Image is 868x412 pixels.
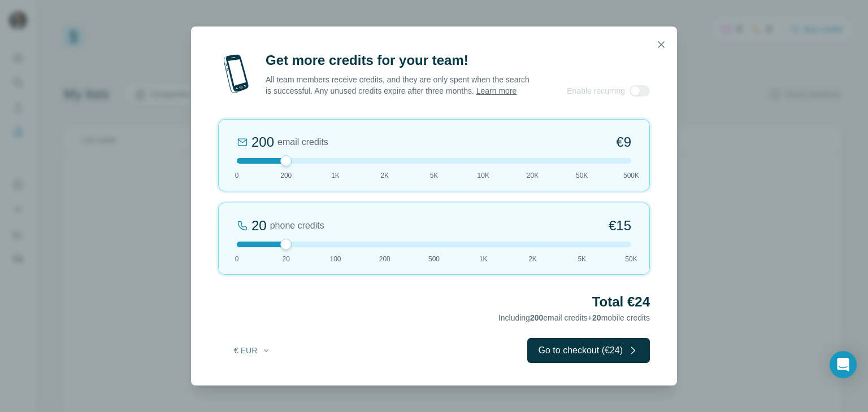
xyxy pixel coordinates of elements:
[616,133,631,151] span: €9
[592,313,601,322] span: 20
[235,170,239,181] span: 0
[266,74,531,97] p: All team members receive credits, and they are only spent when the search is successful. Any unus...
[251,133,274,151] div: 200
[476,86,517,95] a: Learn more
[623,170,639,181] span: 500K
[218,51,254,97] img: mobile-phone
[625,254,637,264] span: 50K
[226,340,279,361] button: € EUR
[478,170,489,181] span: 10K
[331,170,340,181] span: 1K
[218,293,650,311] h2: Total €24
[479,254,488,264] span: 1K
[235,254,239,264] span: 0
[567,85,625,97] span: Enable recurring
[277,135,328,149] span: email credits
[270,219,324,233] span: phone credits
[280,170,292,181] span: 200
[379,254,390,264] span: 200
[830,351,857,378] div: Open Intercom Messenger
[578,254,586,264] span: 5K
[530,313,543,322] span: 200
[498,313,650,322] span: Including email credits + mobile credits
[329,254,341,264] span: 100
[528,254,537,264] span: 2K
[527,170,539,181] span: 20K
[576,170,588,181] span: 50K
[428,254,440,264] span: 500
[251,217,267,235] div: 20
[283,254,290,264] span: 20
[430,170,439,181] span: 5K
[380,170,389,181] span: 2K
[527,338,650,363] button: Go to checkout (€24)
[609,217,631,235] span: €15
